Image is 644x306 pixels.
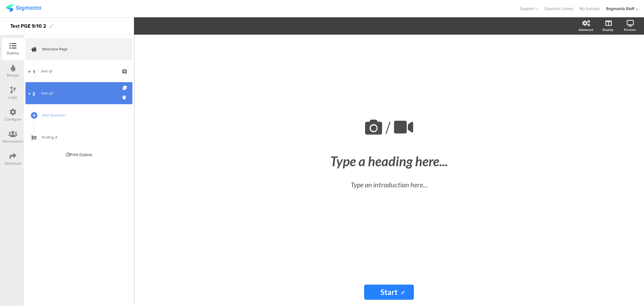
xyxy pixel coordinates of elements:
[32,90,35,97] span: 2
[123,94,128,100] i: Delete
[7,50,19,56] div: Outline
[364,285,414,300] input: Start
[8,94,18,100] div: Logic
[624,27,636,32] div: Preview
[3,139,23,144] div: Permissions
[33,68,35,75] span: 1
[5,161,21,166] div: Distribute
[25,38,132,60] a: Welcome Page
[42,112,123,118] span: Add Question
[25,126,132,148] a: Ending A
[606,6,634,12] div: Segmanta Staff
[25,60,132,82] a: 1 test q1
[7,72,19,78] div: Design
[42,134,123,140] span: Ending A
[42,46,123,52] span: Welcome Page
[6,4,41,12] img: segmanta logo
[520,6,534,12] span: Support
[386,115,391,140] span: /
[25,82,132,104] a: 2 test q2
[5,116,21,122] div: Configure
[41,68,116,74] div: test q1
[66,152,92,158] div: Print Outline
[579,27,593,32] div: Advanced
[273,153,505,169] div: Type a heading here...
[123,86,128,90] i: Duplicate
[10,21,46,31] div: Test PGE 9/10 2
[279,179,499,190] div: Type an introduction here...
[602,27,613,32] div: Display
[41,90,116,96] div: test q2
